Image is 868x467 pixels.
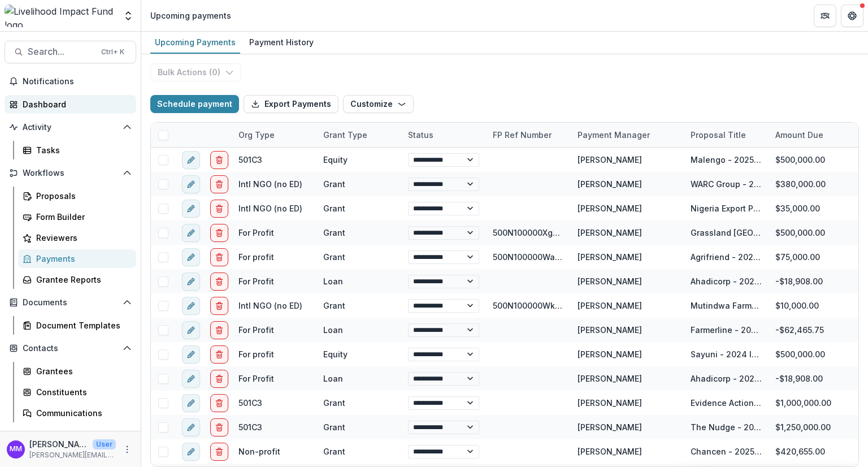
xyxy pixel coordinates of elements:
[769,123,853,147] div: Amount Due
[210,175,228,193] button: delete
[323,300,345,312] div: Grant
[99,46,127,58] div: Ctrl + K
[323,227,345,239] div: Grant
[238,373,274,384] div: For Profit
[36,407,127,419] div: Communications
[493,251,564,263] div: 500N100000WanXfIAJ
[486,123,571,147] div: FP Ref Number
[36,190,127,202] div: Proposals
[493,300,564,312] div: 500N100000WkeRTIAZ
[150,63,241,81] button: Bulk Actions (0)
[571,123,684,147] div: Payment Manager
[578,178,642,190] div: [PERSON_NAME]
[232,129,281,141] div: Org type
[691,421,762,433] div: The Nudge - 2024-26 Grant
[769,366,853,391] div: -$18,908.00
[691,202,762,214] div: Nigeria Export Promotion Council - 2025 GTKY
[238,154,262,166] div: 501C3
[5,5,116,27] img: Livelihood Impact Fund logo
[323,178,345,190] div: Grant
[150,34,240,50] div: Upcoming Payments
[323,154,348,166] div: Equity
[316,123,401,147] div: Grant Type
[691,324,762,336] div: Farmerline - 2024 Loan
[182,248,200,266] button: edit
[18,228,136,247] a: Reviewers
[578,373,642,384] div: [PERSON_NAME]
[18,362,136,380] a: Grantees
[36,232,127,244] div: Reviewers
[316,129,374,141] div: Grant Type
[578,421,642,433] div: [PERSON_NAME]
[323,421,345,433] div: Grant
[150,32,240,54] a: Upcoming Payments
[5,41,136,63] button: Search...
[244,95,338,113] button: Export Payments
[5,72,136,90] button: Notifications
[578,227,642,239] div: [PERSON_NAME]
[691,178,762,190] div: WARC Group - 2025 Investment
[238,300,302,312] div: Intl NGO (no ED)
[5,293,136,312] button: Open Documents
[238,324,274,336] div: For Profit
[36,274,127,286] div: Grantee Reports
[814,5,836,27] button: Partners
[10,446,22,453] div: Miriam Mwangi
[691,348,762,360] div: Sayuni - 2024 Investment
[5,339,136,357] button: Open Contacts
[691,154,762,166] div: Malengo - 2025 Investment
[182,418,200,436] button: edit
[769,391,853,415] div: $1,000,000.00
[401,123,486,147] div: Status
[323,275,343,287] div: Loan
[36,365,127,377] div: Grantees
[210,248,228,266] button: delete
[684,129,753,141] div: Proposal Title
[23,77,132,87] span: Notifications
[238,446,280,457] div: Non-profit
[5,164,136,182] button: Open Workflows
[36,319,127,331] div: Document Templates
[238,421,262,433] div: 501C3
[120,443,134,456] button: More
[323,202,345,214] div: Grant
[769,129,830,141] div: Amount Due
[29,438,88,450] p: [PERSON_NAME]
[210,345,228,364] button: delete
[571,129,657,141] div: Payment Manager
[841,5,863,27] button: Get Help
[245,34,318,50] div: Payment History
[238,202,302,214] div: Intl NGO (no ED)
[23,168,118,178] span: Workflows
[182,345,200,364] button: edit
[182,273,200,291] button: edit
[691,251,762,263] div: Agrifriend - 2025 Follow on funding
[238,397,262,409] div: 501C3
[29,450,116,460] p: [PERSON_NAME][EMAIL_ADDRESS][DOMAIN_NAME]
[120,5,136,27] button: Open entity switcher
[232,123,316,147] div: Org type
[769,342,853,366] div: $500,000.00
[5,95,136,114] a: Dashboard
[691,397,762,409] div: Evidence Action - 2023-26 Grant - Safe Water Initiative [GEOGRAPHIC_DATA]
[182,321,200,339] button: edit
[23,98,127,110] div: Dashboard
[182,151,200,169] button: edit
[769,220,853,245] div: $500,000.00
[323,324,343,336] div: Loan
[210,321,228,339] button: delete
[182,394,200,412] button: edit
[578,251,642,263] div: [PERSON_NAME]
[182,200,200,218] button: edit
[769,415,853,439] div: $1,250,000.00
[23,344,118,353] span: Contacts
[210,418,228,436] button: delete
[578,324,642,336] div: [PERSON_NAME]
[684,123,769,147] div: Proposal Title
[769,148,853,172] div: $500,000.00
[578,202,642,214] div: [PERSON_NAME]
[36,253,127,265] div: Payments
